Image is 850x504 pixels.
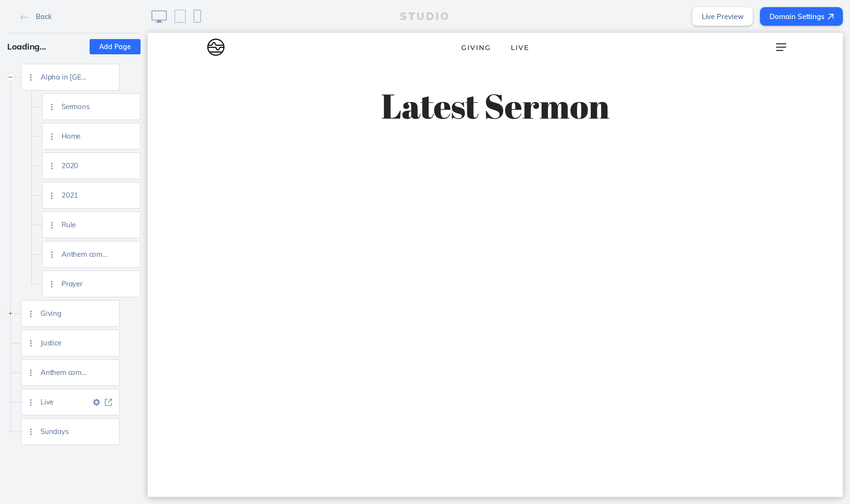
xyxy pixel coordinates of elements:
span: Anthem community guide [40,368,91,376]
span: Sundays [40,427,91,435]
span: Prayer [61,280,111,288]
a: Live [354,6,391,22]
span: Giving [40,309,91,317]
p: Latest Sermon [157,52,538,93]
a: Giving [304,6,353,22]
button: Collapse [7,73,14,81]
img: icon-ext-link@2x.png [105,399,112,406]
span: Live [40,398,91,406]
button: Expand [7,310,14,317]
span: Sermons [61,102,111,111]
span: Back [36,12,51,21]
a: Domain Settings [760,7,843,26]
span: Giving [314,10,344,19]
img: icon-tablet@2x.png [174,10,186,23]
img: icon-back-arrow@2x.png [20,15,29,20]
span: 2020 [61,161,111,170]
span: Alpha in [GEOGRAPHIC_DATA] [40,73,91,81]
div: Loading... [7,38,141,56]
p: Sermon Archive [157,457,538,498]
img: icon-phone@2x.png [193,10,201,23]
span: Justice [40,339,91,347]
span: 2021 [61,191,111,199]
iframe: YouTube video player [110,117,586,385]
img: icon-gear@2x.png [93,399,100,406]
button: Add Page [90,39,141,54]
img: icon-arrow-ne@2x.png [828,14,834,20]
img: 3d225531-f7ab-43e0-b5e0-de87dac220fb.png [57,3,123,25]
span: Rule [61,221,111,229]
a: Live Preview [692,7,753,26]
span: Home [61,132,111,140]
span: Live [363,10,382,19]
span: Anthem community guide [61,250,111,258]
img: icon-desktop@2x.png [152,10,167,23]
